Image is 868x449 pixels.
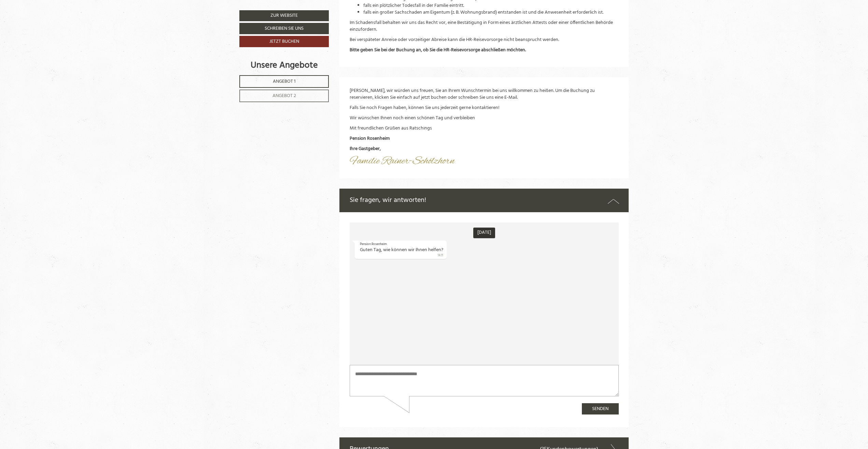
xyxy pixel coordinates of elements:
p: [PERSON_NAME], wir würden uns freuen, Sie an Ihrem Wunschtermin bei uns willkommen zu heißen. Um ... [350,87,619,101]
small: 14:11 [10,31,94,35]
div: Unsere Angebote [239,59,329,72]
a: Schreiben Sie uns [239,23,329,34]
p: Im Schadensfall behalten wir uns das Recht vor, eine Bestätigung in Form eines ärztlichen Attests... [350,19,619,33]
div: [DATE] [124,5,145,16]
strong: Pension Rosenheim [350,135,390,142]
li: falls ein großer Sachschaden am Eigentum (z. B. Wohnungsbrand) entstanden ist und die Anwesenheit... [363,9,619,16]
a: Zur Website [239,10,329,21]
span: Angebot 1 [273,78,296,85]
button: Senden [232,181,269,192]
a: Jetzt buchen [239,36,329,47]
p: Wir wünschen Ihnen noch einen schönen Tag und verbleiben [350,115,619,122]
div: Guten Tag, wie können wir Ihnen helfen? [5,18,97,37]
p: Bei verspäteter Anreise oder vorzeitiger Abreise kann die HR-Reisevorsorge nicht beansprucht werden. [350,37,619,43]
div: Pension Rosenheim [10,19,94,24]
span: Angebot 2 [272,92,296,100]
p: Mit freundlichen Grüßen aus Ratschings [350,125,619,132]
li: falls ein plötzlicher Todesfall in der Familie eintritt. [363,2,619,9]
strong: Ihre Gastgeber, [350,145,381,153]
div: Sie fragen, wir antworten! [339,189,629,212]
img: image [350,156,455,165]
strong: Bitte geben Sie bei der Buchung an, ob Sie die HR-Reisevorsorge abschließen möchten. [350,46,526,54]
p: Falls Sie noch Fragen haben, können Sie uns jederzeit gerne kontaktieren! [350,105,619,111]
